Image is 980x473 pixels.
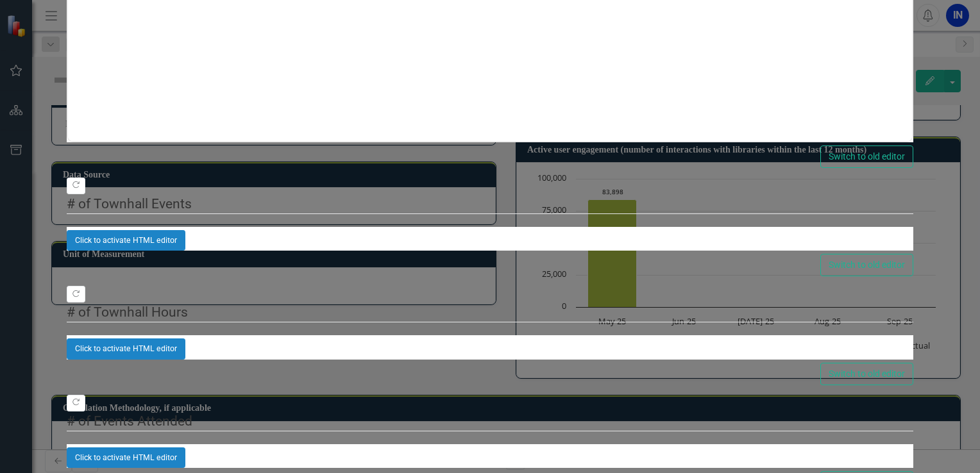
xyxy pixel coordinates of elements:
[67,194,913,214] legend: # of Townhall Events
[820,254,913,276] button: Switch to old editor
[67,230,185,251] button: Click to activate HTML editor
[67,447,185,468] button: Click to activate HTML editor
[67,303,913,322] legend: # of Townhall Hours
[67,411,913,431] legend: # of Events Attended
[67,338,185,359] button: Click to activate HTML editor
[820,145,913,168] button: Switch to old editor
[820,363,913,385] button: Switch to old editor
